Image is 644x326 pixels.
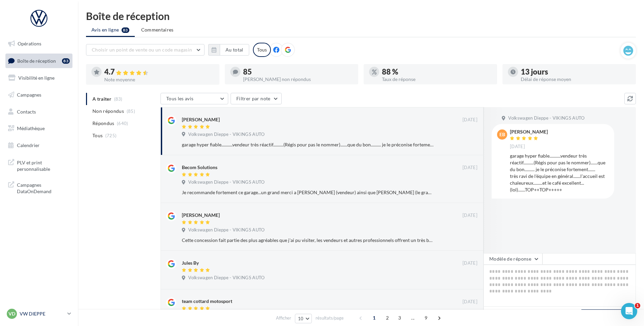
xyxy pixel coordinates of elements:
[463,299,477,305] span: [DATE]
[188,131,264,138] span: Volkswagen Dieppe - VIKINGS AUTO
[182,189,433,196] div: Je recommande fortement ce garage...un grand merci a [PERSON_NAME] (vendeur) ainsi que [PERSON_NA...
[510,144,525,150] span: [DATE]
[182,260,199,266] div: Jules By
[4,37,74,51] a: Opérations
[276,315,291,321] span: Afficher
[141,26,174,33] span: Commentaires
[18,41,41,46] span: Opérations
[17,158,70,172] span: PLV et print personnalisable
[499,131,505,138] span: EB
[4,155,74,175] a: PLV et print personnalisable
[220,44,249,56] button: Au total
[243,68,353,76] div: 85
[382,68,492,76] div: 88 %
[188,179,264,185] span: Volkswagen Dieppe - VIKINGS AUTO
[17,92,41,98] span: Campagnes
[104,77,214,82] div: Note moyenne
[182,212,220,219] div: [PERSON_NAME]
[20,310,65,317] p: VW DIEPPE
[510,152,609,193] div: garage hyper fiable...........vendeur très réactif..........(Régis pour pas le nommer).......que ...
[382,312,393,323] span: 2
[127,108,135,114] span: (85)
[484,253,542,265] button: Modèle de réponse
[182,141,433,148] div: garage hyper fiable...........vendeur très réactif..........(Régis pour pas le nommer).......que ...
[182,116,220,123] div: [PERSON_NAME]
[188,227,264,233] span: Volkswagen Dieppe - VIKINGS AUTO
[521,68,630,76] div: 13 jours
[182,298,232,305] div: team cottard motosport
[4,121,74,136] a: Médiathèque
[92,132,103,139] span: Tous
[508,115,584,121] span: Volkswagen Dieppe - VIKINGS AUTO
[4,71,74,85] a: Visibilité en ligne
[92,47,192,53] span: Choisir un point de vente ou un code magasin
[62,58,70,64] div: 83
[86,11,636,21] div: Boîte de réception
[510,129,548,134] div: [PERSON_NAME]
[17,125,45,131] span: Médiathèque
[463,260,477,266] span: [DATE]
[4,88,74,102] a: Campagnes
[4,138,74,152] a: Calendrier
[407,312,418,323] span: ...
[621,303,637,319] iframe: Intercom live chat
[86,44,205,56] button: Choisir un point de vente ou un code magasin
[231,93,282,104] button: Filtrer par note
[208,44,249,56] button: Au total
[4,54,74,68] a: Boîte de réception83
[17,108,36,114] span: Contacts
[8,310,15,317] span: VD
[160,93,228,104] button: Tous les avis
[635,303,640,308] span: 1
[188,275,264,281] span: Volkswagen Dieppe - VIKINGS AUTO
[105,133,117,138] span: (725)
[463,212,477,219] span: [DATE]
[182,237,433,244] div: Cette concession fait partie des plus agréables que j'ai pu visiter, les vendeurs et autres profe...
[394,312,405,323] span: 3
[463,117,477,123] span: [DATE]
[17,142,40,148] span: Calendrier
[17,180,70,195] span: Campagnes DataOnDemand
[92,120,114,127] span: Répondus
[17,58,56,63] span: Boîte de réception
[316,315,344,321] span: résultats/page
[463,165,477,171] span: [DATE]
[295,314,312,323] button: 10
[104,68,214,76] div: 4.7
[4,105,74,119] a: Contacts
[253,43,271,57] div: Tous
[243,77,353,82] div: [PERSON_NAME] non répondus
[18,75,55,81] span: Visibilité en ligne
[4,178,74,198] a: Campagnes DataOnDemand
[166,96,194,101] span: Tous les avis
[521,77,630,82] div: Délai de réponse moyen
[369,312,380,323] span: 1
[382,77,492,82] div: Taux de réponse
[298,316,304,321] span: 10
[5,307,72,320] a: VD VW DIEPPE
[117,121,128,126] span: (640)
[92,108,124,115] span: Non répondus
[182,164,217,171] div: Becom Solutions
[421,312,431,323] span: 9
